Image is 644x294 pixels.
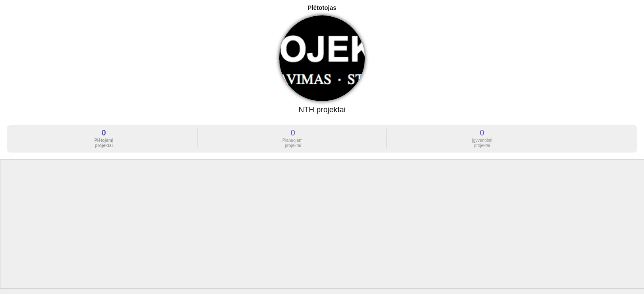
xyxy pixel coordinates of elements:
[7,101,637,118] h3: NTH projektai
[308,3,337,12] div: Plėtotojas
[388,129,575,137] div: 0
[200,129,387,137] div: 0
[10,129,197,137] div: 0
[200,141,389,148] a: 0 Planuojamiprojektai
[200,138,387,148] div: Planuojami projektai
[10,138,197,148] div: Plėtojami projektai
[388,138,575,148] div: Įgyvendinti projektai
[388,141,575,148] a: 0 Įgyvendintiprojektai
[10,141,200,148] a: 0 Plėtojamiprojektai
